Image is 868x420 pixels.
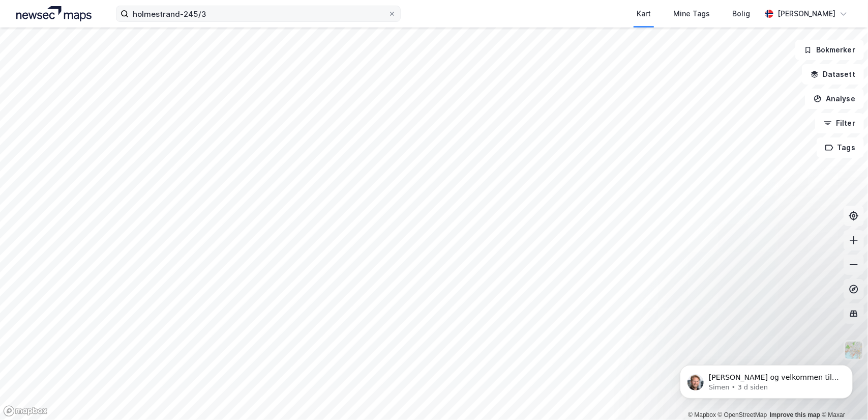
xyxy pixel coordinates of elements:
[770,411,820,418] a: Improve this map
[129,6,388,21] input: Søk på adresse, matrikkel, gårdeiere, leietakere eller personer
[3,405,48,417] a: Mapbox homepage
[817,137,864,158] button: Tags
[688,411,716,418] a: Mapbox
[777,8,835,20] div: [PERSON_NAME]
[795,40,864,60] button: Bokmerker
[665,344,868,415] iframe: Intercom notifications melding
[802,64,864,85] button: Datasett
[805,89,864,109] button: Analyse
[718,411,767,418] a: OpenStreetMap
[815,113,864,133] button: Filter
[16,6,92,21] img: logo.a4113a55bc3d86da70a041830d287a7e.svg
[732,8,750,20] div: Bolig
[673,8,710,20] div: Mine Tags
[637,8,651,20] div: Kart
[844,341,863,360] img: Z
